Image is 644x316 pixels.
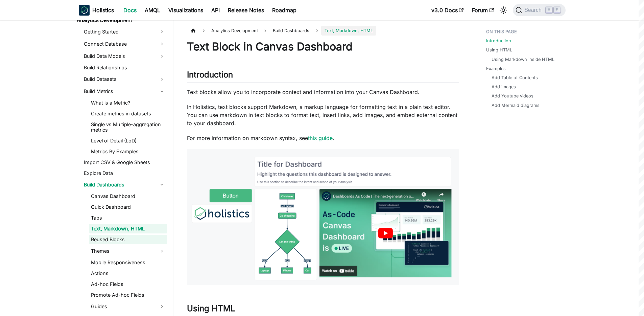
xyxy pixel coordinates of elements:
a: Create metrics in datasets [89,109,167,118]
span: Analytics Development [208,26,261,36]
a: Docs [119,5,141,16]
a: Build Relationships [82,63,167,72]
a: Build Dashboards [82,179,167,190]
kbd: K [554,7,560,13]
a: Metrics By Examples [89,147,167,156]
nav: Docs sidebar [72,20,173,316]
h2: Introduction [187,70,459,83]
a: Tabs [89,213,167,223]
a: Reused Blocks [89,235,167,244]
a: Add images [492,84,516,90]
img: reporting-intro-to-blocks-text-blocks [187,149,459,285]
button: Search (Command+K) [513,4,565,16]
a: Ad-hoc Fields [89,279,167,289]
a: Actions [89,269,167,278]
a: Single vs Multiple-aggregation metrics [89,120,167,135]
a: What is a Metric? [89,98,167,108]
a: Build Metrics [82,86,167,97]
span: Build Dashboards [269,26,313,36]
a: Analytics Development [75,16,167,25]
a: Visualizations [164,5,207,16]
a: Introduction [486,38,511,44]
a: Mobile Responsiveness [89,258,167,267]
span: Search [522,7,546,13]
a: Level of Detail (LoD) [89,136,167,145]
a: Add Mermaid diagrams [492,102,540,109]
a: Examples [486,65,506,72]
a: HolisticsHolistics [79,5,114,16]
img: Holistics [79,5,90,16]
a: Build Data Models [82,51,167,62]
p: Text blocks allow you to incorporate context and information into your Canvas Dashboard. [187,88,459,96]
span: Text, Markdown, HTML [321,26,376,36]
a: Using Markdown inside HTML [492,56,554,63]
button: Switch between dark and light mode (currently light mode) [498,5,509,16]
a: Quick Dashboard [89,202,167,212]
a: Add Table of Contents [492,74,538,81]
nav: Breadcrumbs [187,26,459,36]
a: Build Datasets [82,74,167,85]
a: Connect Database [82,39,167,49]
a: this guide [308,135,333,141]
a: Forum [468,5,498,16]
a: Explore Data [82,168,167,178]
h1: Text Block in Canvas Dashboard [187,40,459,53]
p: In Holistics, text blocks support Markdown, a markup language for formatting text in a plain text... [187,103,459,127]
a: Canvas Dashboard [89,191,167,201]
a: Release Notes [224,5,268,16]
a: Roadmap [268,5,301,16]
a: Home page [187,26,200,36]
a: Using HTML [486,47,512,53]
a: Import CSV & Google Sheets [82,158,167,167]
a: Getting Started [82,26,167,37]
p: For more information on markdown syntax, see . [187,134,459,142]
kbd: ⌘ [546,7,552,13]
a: AMQL [141,5,164,16]
a: Promote Ad-hoc Fields [89,290,167,300]
a: Guides [89,301,167,312]
a: Text, Markdown, HTML [89,224,167,233]
b: Holistics [92,6,114,14]
a: Themes [89,246,167,256]
a: Add Youtube videos [492,93,533,99]
a: v3.0 Docs [427,5,468,16]
a: API [207,5,224,16]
